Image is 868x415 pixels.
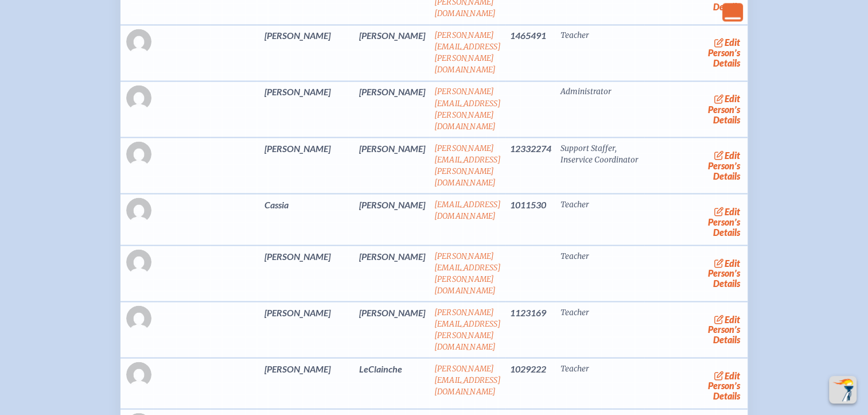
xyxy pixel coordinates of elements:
[725,93,740,104] span: edit
[556,25,644,81] td: Teacher
[725,313,740,324] span: edit
[355,137,430,193] td: [PERSON_NAME]
[355,25,430,81] td: [PERSON_NAME]
[831,378,854,401] img: To the top
[505,301,556,358] td: 1123169
[126,197,151,223] img: Gravatar
[260,193,355,245] td: Cassia
[434,87,501,131] a: [PERSON_NAME][EMAIL_ADDRESS][PERSON_NAME][DOMAIN_NAME]
[126,141,151,166] img: Gravatar
[829,376,857,404] button: Scroll Top
[505,358,556,409] td: 1029222
[355,301,430,358] td: [PERSON_NAME]
[126,249,151,274] img: Gravatar
[434,199,501,220] a: [EMAIL_ADDRESS][DOMAIN_NAME]
[556,245,644,301] td: Teacher
[260,137,355,193] td: [PERSON_NAME]
[126,85,151,110] img: Gravatar
[556,193,644,245] td: Teacher
[434,363,501,396] a: [PERSON_NAME][EMAIL_ADDRESS][DOMAIN_NAME]
[355,81,430,137] td: [PERSON_NAME]
[126,305,151,331] img: Gravatar
[260,245,355,301] td: [PERSON_NAME]
[126,29,151,54] img: Gravatar
[705,311,744,347] a: editPerson’s Details
[355,193,430,245] td: [PERSON_NAME]
[260,301,355,358] td: [PERSON_NAME]
[725,257,740,268] span: edit
[705,91,744,127] a: editPerson’s Details
[705,147,744,183] a: editPerson’s Details
[355,245,430,301] td: [PERSON_NAME]
[434,143,501,187] a: [PERSON_NAME][EMAIL_ADDRESS][PERSON_NAME][DOMAIN_NAME]
[705,255,744,291] a: editPerson’s Details
[434,307,501,351] a: [PERSON_NAME][EMAIL_ADDRESS][PERSON_NAME][DOMAIN_NAME]
[705,367,744,404] a: editPerson’s Details
[260,25,355,81] td: [PERSON_NAME]
[126,362,151,387] img: Gravatar
[260,358,355,409] td: [PERSON_NAME]
[725,37,740,48] span: edit
[355,358,430,409] td: LeClainche
[434,251,501,295] a: [PERSON_NAME][EMAIL_ADDRESS][PERSON_NAME][DOMAIN_NAME]
[505,193,556,245] td: 1011530
[434,30,501,75] a: [PERSON_NAME][EMAIL_ADDRESS][PERSON_NAME][DOMAIN_NAME]
[556,137,644,193] td: Support Staffer, Inservice Coordinator
[705,203,744,239] a: editPerson’s Details
[556,358,644,409] td: Teacher
[725,149,740,160] span: edit
[705,34,744,71] a: editPerson’s Details
[505,25,556,81] td: 1465491
[556,301,644,358] td: Teacher
[505,137,556,193] td: 12332274
[725,370,740,381] span: edit
[260,81,355,137] td: [PERSON_NAME]
[556,81,644,137] td: Administrator
[725,205,740,216] span: edit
